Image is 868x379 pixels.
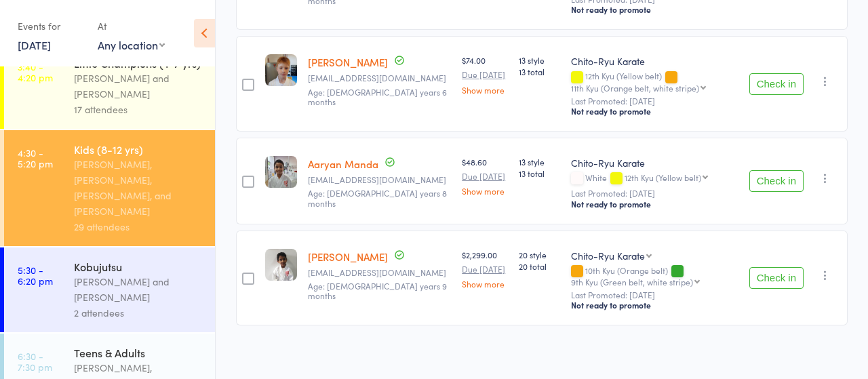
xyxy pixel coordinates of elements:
a: Aaryan Manda [308,157,378,171]
div: $2,299.00 [462,249,508,288]
div: 2 attendees [74,305,203,321]
div: 9th Kyu (Green belt, white stripe) [571,277,693,286]
small: Due [DATE] [462,264,508,274]
a: 3:40 -4:20 pmLittle Champions (4-7 yrs)[PERSON_NAME] and [PERSON_NAME]17 attendees [4,44,215,129]
span: 13 total [519,167,560,179]
span: Age: [DEMOGRAPHIC_DATA] years 8 months [308,187,447,208]
div: At [98,15,165,37]
div: [PERSON_NAME], [PERSON_NAME], [PERSON_NAME], and [PERSON_NAME] [74,157,203,219]
div: 11th Kyu (Orange belt, white stripe) [571,83,699,92]
div: $48.60 [462,156,508,195]
span: 13 total [519,66,560,77]
small: Due [DATE] [462,70,508,79]
img: image1740032508.png [265,54,297,86]
span: 20 total [519,260,560,272]
img: image1639174749.png [265,249,297,281]
small: Due [DATE] [462,172,508,181]
a: Show more [462,85,508,94]
button: Check in [749,73,804,95]
time: 3:40 - 4:20 pm [18,61,53,83]
div: Kobujutsu [74,259,203,274]
div: 29 attendees [74,219,203,235]
div: Not ready to promote [571,4,738,15]
small: sarahgludeke@gmail.com [308,73,451,83]
span: 13 style [519,156,560,167]
div: Not ready to promote [571,199,738,210]
span: 13 style [519,54,560,66]
button: Check in [749,267,804,289]
div: Chito-Ryu Karate [571,54,738,68]
div: Teens & Adults [74,345,203,360]
small: Sanujasiriwardhane@yahoo.com [308,268,451,277]
small: Last Promoted: [DATE] [571,96,738,106]
a: [DATE] [18,37,51,52]
span: Age: [DEMOGRAPHIC_DATA] years 6 months [308,86,447,107]
div: 10th Kyu (Orange belt) [571,266,738,286]
div: 12th Kyu (Yellow belt) [625,173,701,182]
div: [PERSON_NAME] and [PERSON_NAME] [74,71,203,102]
div: Kids (8-12 yrs) [74,142,203,157]
time: 4:30 - 5:20 pm [18,147,53,169]
div: Not ready to promote [571,106,738,117]
a: 5:30 -6:20 pmKobujutsu[PERSON_NAME] and [PERSON_NAME]2 attendees [4,247,215,332]
small: bhargavi811@gmail.com [308,175,451,184]
span: Age: [DEMOGRAPHIC_DATA] years 9 months [308,280,447,301]
small: Last Promoted: [DATE] [571,188,738,198]
time: 6:30 - 7:30 pm [18,351,52,372]
div: White [571,173,738,184]
div: Chito-Ryu Karate [571,156,738,169]
div: [PERSON_NAME] and [PERSON_NAME] [74,274,203,305]
a: [PERSON_NAME] [308,55,388,69]
div: $74.00 [462,54,508,94]
button: Check in [749,170,804,192]
a: Show more [462,186,508,195]
div: Events for [18,15,84,37]
small: Last Promoted: [DATE] [571,290,738,300]
div: Any location [98,37,165,52]
div: Chito-Ryu Karate [571,249,645,262]
img: image1746510601.png [265,156,297,188]
span: 20 style [519,249,560,260]
a: [PERSON_NAME] [308,250,388,264]
a: Show more [462,279,508,288]
div: 12th Kyu (Yellow belt) [571,71,738,92]
a: 4:30 -5:20 pmKids (8-12 yrs)[PERSON_NAME], [PERSON_NAME], [PERSON_NAME], and [PERSON_NAME]29 atte... [4,130,215,246]
div: 17 attendees [74,102,203,117]
div: Not ready to promote [571,300,738,311]
time: 5:30 - 6:20 pm [18,264,53,286]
